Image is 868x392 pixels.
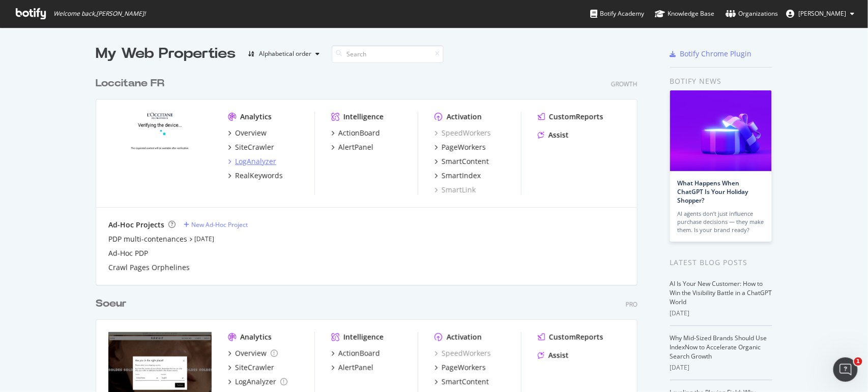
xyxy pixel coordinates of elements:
[228,171,283,181] a: RealKeywords
[670,257,772,268] div: Latest Blog Posts
[96,76,168,91] a: Loccitane FR
[538,112,603,122] a: CustomReports
[331,363,373,373] a: AlertPanel
[108,263,190,273] a: Crawl Pages Orphelines
[442,171,481,181] div: SmartIndex
[435,171,481,181] a: SmartIndex
[240,112,272,122] div: Analytics
[184,220,248,229] a: New Ad-Hoc Project
[338,348,380,358] div: ActionBoard
[331,142,373,152] a: AlertPanel
[655,9,715,19] div: Knowledge Base
[611,80,638,88] div: Growth
[549,332,603,342] div: CustomReports
[96,297,127,311] div: Soeur
[538,332,603,342] a: CustomReports
[235,348,267,358] div: Overview
[670,49,752,59] a: Botify Chrome Plugin
[442,363,486,373] div: PageWorkers
[108,112,212,194] img: fr.loccitane.com
[259,51,311,57] div: Alphabetical order
[338,142,373,152] div: AlertPanel
[435,363,486,373] a: PageWorkers
[343,332,384,342] div: Intelligence
[191,220,248,229] div: New Ad-Hoc Project
[670,363,772,372] div: [DATE]
[670,309,772,318] div: [DATE]
[244,46,324,62] button: Alphabetical order
[447,332,482,342] div: Activation
[670,334,767,361] a: Why Mid-Sized Brands Should Use IndexNow to Accelerate Organic Search Growth
[338,363,373,373] div: AlertPanel
[435,128,491,138] a: SpeedWorkers
[435,142,486,152] a: PageWorkers
[96,76,164,91] div: Loccitane FR
[96,297,131,311] a: Soeur
[235,363,274,373] div: SiteCrawler
[799,9,847,18] span: Robin Baron
[854,357,862,366] span: 1
[235,142,274,152] div: SiteCrawler
[548,350,569,361] div: Assist
[228,377,287,387] a: LogAnalyzer
[338,128,380,138] div: ActionBoard
[726,9,778,19] div: Organizations
[435,377,489,387] a: SmartContent
[235,377,276,387] div: LogAnalyzer
[678,210,764,234] div: AI agents don’t just influence purchase decisions — they make them. Is your brand ready?
[235,128,267,138] div: Overview
[442,377,489,387] div: SmartContent
[778,6,863,22] button: [PERSON_NAME]
[108,234,187,244] a: PDP multi-contenances
[228,142,274,152] a: SiteCrawler
[442,156,489,167] div: SmartContent
[331,128,380,138] a: ActionBoard
[228,348,278,358] a: Overview
[194,235,214,243] a: [DATE]
[670,279,772,306] a: AI Is Your New Customer: How to Win the Visibility Battle in a ChatGPT World
[833,357,858,382] iframe: Intercom live chat
[548,130,569,140] div: Assist
[680,49,752,59] div: Botify Chrome Plugin
[228,128,267,138] a: Overview
[590,9,644,19] div: Botify Academy
[670,90,772,171] img: What Happens When ChatGPT Is Your Holiday Shopper?
[240,332,272,342] div: Analytics
[626,300,638,309] div: Pro
[447,112,482,122] div: Activation
[435,348,491,358] a: SpeedWorkers
[538,350,569,361] a: Assist
[331,348,380,358] a: ActionBoard
[235,171,283,181] div: RealKeywords
[228,363,274,373] a: SiteCrawler
[228,156,276,167] a: LogAnalyzer
[435,185,476,195] a: SmartLink
[108,220,164,230] div: Ad-Hoc Projects
[332,45,444,63] input: Search
[235,156,276,167] div: LogAnalyzer
[435,156,489,167] a: SmartContent
[678,179,748,205] a: What Happens When ChatGPT Is Your Holiday Shopper?
[53,10,146,18] span: Welcome back, [PERSON_NAME] !
[442,142,486,152] div: PageWorkers
[343,112,384,122] div: Intelligence
[108,248,148,258] a: Ad-Hoc PDP
[538,130,569,140] a: Assist
[96,44,236,64] div: My Web Properties
[670,76,772,87] div: Botify news
[549,112,603,122] div: CustomReports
